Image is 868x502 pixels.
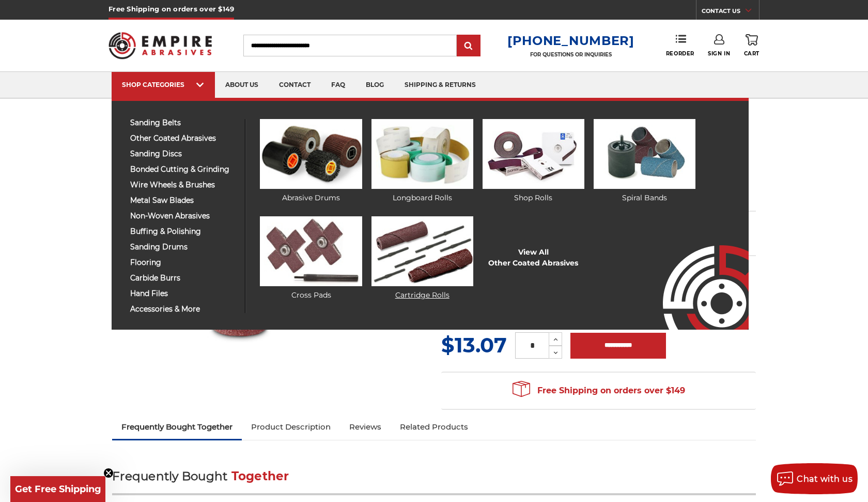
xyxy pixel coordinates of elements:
a: contact [269,72,321,98]
a: View AllOther Coated Abrasives [488,247,578,269]
span: Free Shipping on orders over $149 [513,380,685,401]
button: Chat with us [771,463,858,494]
img: Spiral Bands [594,119,695,189]
span: Get Free Shipping [15,483,101,495]
a: Frequently Bought Together [112,416,242,438]
img: Shop Rolls [483,119,584,189]
img: Longboard Rolls [371,119,473,189]
span: carbide burrs [130,274,237,282]
span: sanding belts [130,119,237,127]
input: Submit [458,36,479,56]
a: Cross Pads [260,216,362,301]
img: Abrasive Drums [260,119,362,189]
span: Together [231,469,289,483]
span: metal saw blades [130,197,237,204]
span: sanding drums [130,243,237,251]
a: Shop Rolls [483,119,584,203]
a: Abrasive Drums [260,119,362,203]
p: FOR QUESTIONS OR INQUIRIES [507,51,634,58]
div: Get Free ShippingClose teaser [10,476,105,502]
span: Cart [744,50,760,57]
img: Empire Abrasives Logo Image [644,215,749,330]
a: Cartridge Rolls [371,216,473,301]
button: Close teaser [103,468,114,478]
a: Related Products [391,416,477,438]
a: Longboard Rolls [371,119,473,203]
div: SHOP CATEGORIES [122,81,205,88]
span: wire wheels & brushes [130,181,237,189]
span: flooring [130,259,237,267]
img: Empire Abrasives [109,25,212,66]
span: sanding discs [130,150,237,158]
span: hand files [130,290,237,298]
a: Spiral Bands [594,119,695,203]
a: Cart [744,34,760,57]
span: Frequently Bought [112,469,227,483]
span: bonded cutting & grinding [130,166,237,173]
span: other coated abrasives [130,135,237,142]
span: accessories & more [130,305,237,313]
a: Product Description [242,416,340,438]
img: Cartridge Rolls [371,216,473,286]
a: shipping & returns [394,72,486,98]
a: faq [321,72,355,98]
span: buffing & polishing [130,228,237,235]
a: blog [355,72,394,98]
span: Sign In [708,50,730,57]
span: non-woven abrasives [130,212,237,220]
span: Chat with us [797,474,853,484]
span: Reorder [666,50,694,57]
a: Reviews [340,416,391,438]
a: [PHONE_NUMBER] [507,33,634,48]
a: Reorder [666,34,694,56]
a: CONTACT US [702,5,759,20]
span: $13.07 [441,332,507,358]
img: Cross Pads [260,216,362,286]
a: about us [215,72,269,98]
